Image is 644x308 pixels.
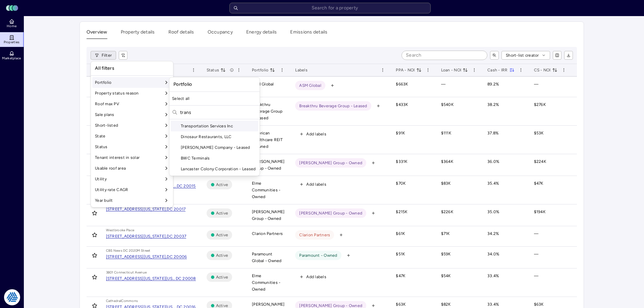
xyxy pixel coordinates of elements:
div: Select all [169,93,260,104]
div: Utility [92,174,172,184]
div: Utility rate CAGR [92,184,172,195]
div: State [92,131,172,141]
div: Year built [92,195,172,206]
div: Sale plans [92,109,172,120]
div: Lancaster Colony Corporation - Leased [171,164,258,174]
div: Portfolio [92,77,172,88]
div: Suggestions [169,121,260,174]
div: All filters [92,63,172,74]
div: Portfolio [171,79,258,90]
div: Property status reason [92,88,172,99]
div: [PERSON_NAME] Company - Leased [171,142,258,153]
div: Tenant interest in solar [92,152,172,163]
div: Short-listed [92,120,172,131]
div: Usable roof area [92,163,172,174]
div: Roof max PV [92,99,172,109]
div: BWC Terminals [171,153,258,164]
div: Transportation Services Inc [171,121,258,131]
div: Dinosaur Restaurants, LLC [171,131,258,142]
div: Status [92,141,172,152]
